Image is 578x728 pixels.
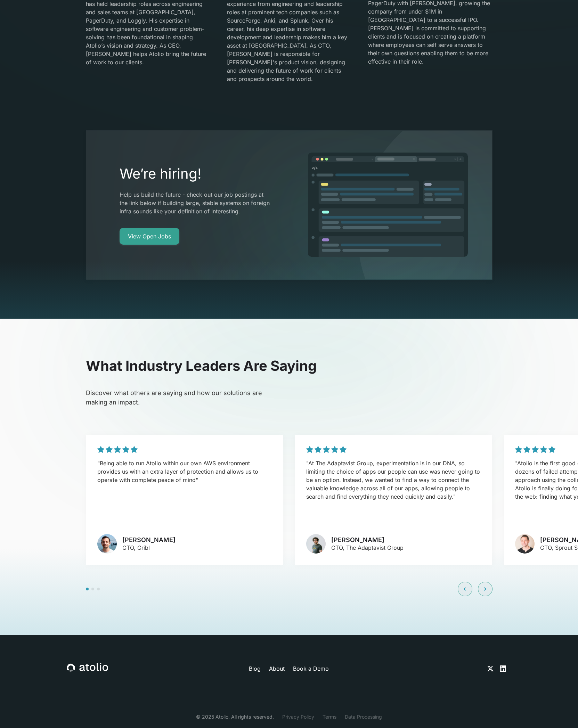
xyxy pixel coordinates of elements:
[331,543,404,552] p: CTO, The Adaptavist Group
[331,536,404,544] h3: [PERSON_NAME]
[543,695,578,728] iframe: Chat Widget
[345,713,382,720] a: Data Processing
[122,543,176,552] p: CTO, Cribl
[306,534,326,554] img: avatar
[86,388,272,407] p: Discover what others are saying and how our solutions are making an impact.
[120,190,272,215] p: Help us build the future - check out our job postings at the link below if building large, stable...
[293,664,329,673] a: Book a Demo
[323,713,336,720] a: Terms
[86,358,492,374] h2: What Industry Leaders Are Saying
[97,534,117,554] img: avatar
[306,459,481,501] p: "At The Adaptavist Group, experimentation is in our DNA, so limiting the choice of apps our peopl...
[97,459,272,484] p: "Being able to run Atolio within our own AWS environment provides us with an extra layer of prote...
[249,664,261,673] a: Blog
[120,228,179,245] a: View Open Jobs
[196,713,274,720] div: © 2025 Atolio. All rights reserved.
[282,713,314,720] a: Privacy Policy
[269,664,285,673] a: About
[515,534,535,554] img: avatar
[307,152,469,258] img: image
[122,536,176,544] h3: [PERSON_NAME]
[120,165,272,182] h2: We’re hiring!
